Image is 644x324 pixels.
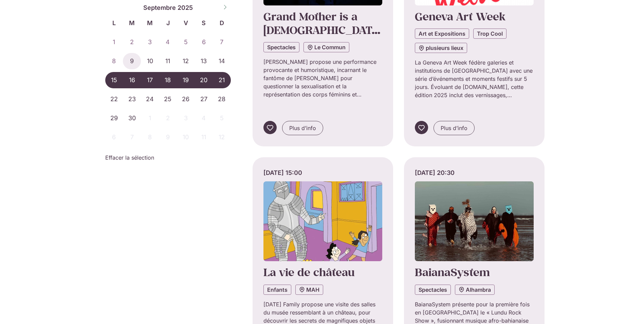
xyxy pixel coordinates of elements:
span: Septembre 20, 2025 [195,72,213,88]
span: Septembre 30, 2025 [123,110,141,126]
span: Septembre 29, 2025 [105,110,123,126]
span: Octobre 3, 2025 [177,110,195,126]
a: MAH [295,285,323,295]
span: Octobre 11, 2025 [195,129,213,145]
span: Septembre 3, 2025 [141,34,159,50]
span: Septembre 7, 2025 [213,34,231,50]
a: La vie de château [263,265,355,279]
span: Plus d’info [441,124,467,132]
span: L [105,18,123,28]
span: V [177,18,195,28]
a: Spectacles [415,285,451,295]
span: M [141,18,159,28]
span: Septembre 22, 2025 [105,91,123,107]
span: Septembre 10, 2025 [141,53,159,69]
a: Enfants [263,285,291,295]
a: Grand Mother is a [DEMOGRAPHIC_DATA] Ghost [263,9,382,51]
span: 2025 [178,3,193,12]
div: [DATE] 20:30 [415,168,534,177]
a: Plus d’info [434,121,475,135]
span: Septembre 21, 2025 [213,72,231,88]
span: Septembre 11, 2025 [159,53,177,69]
span: Octobre 10, 2025 [177,129,195,145]
span: Septembre 23, 2025 [123,91,141,107]
span: Octobre 1, 2025 [141,110,159,126]
a: BaianaSystem [415,265,490,279]
span: Septembre 5, 2025 [177,34,195,50]
span: Octobre 8, 2025 [141,129,159,145]
img: Coolturalia - BAIANASYSTEM [415,181,534,261]
span: M [123,18,141,28]
span: S [195,18,213,28]
span: Septembre [143,3,176,12]
a: Geneva Art Week [415,9,505,23]
span: Plus d’info [289,124,316,132]
span: Septembre 15, 2025 [105,72,123,88]
p: [PERSON_NAME] propose une performance provocante et humoristique, incarnant le fantôme de [PERSON... [263,58,382,98]
a: Alhambra [455,285,495,295]
span: Septembre 18, 2025 [159,72,177,88]
a: Plus d’info [282,121,323,135]
span: D [213,18,231,28]
span: Septembre 8, 2025 [105,53,123,69]
span: Septembre 26, 2025 [177,91,195,107]
span: Septembre 9, 2025 [123,53,141,69]
span: Septembre 12, 2025 [177,53,195,69]
a: Effacer la sélection [105,154,154,162]
a: Le Commun [303,42,349,52]
span: Octobre 7, 2025 [123,129,141,145]
span: Octobre 9, 2025 [159,129,177,145]
span: Octobre 4, 2025 [195,110,213,126]
span: Septembre 27, 2025 [195,91,213,107]
span: Septembre 17, 2025 [141,72,159,88]
span: Septembre 19, 2025 [177,72,195,88]
span: Septembre 24, 2025 [141,91,159,107]
span: Septembre 16, 2025 [123,72,141,88]
span: Septembre 14, 2025 [213,53,231,69]
span: Septembre 25, 2025 [159,91,177,107]
span: Septembre 13, 2025 [195,53,213,69]
span: Octobre 12, 2025 [213,129,231,145]
span: Septembre 4, 2025 [159,34,177,50]
span: Septembre 28, 2025 [213,91,231,107]
p: La Geneva Art Week fédère galeries et institutions de [GEOGRAPHIC_DATA] avec une série d’événemen... [415,58,534,99]
a: Trop Cool [473,29,507,39]
div: [DATE] 15:00 [263,168,382,177]
span: J [159,18,177,28]
a: Art et Expositions [415,29,469,39]
span: Octobre 5, 2025 [213,110,231,126]
span: Septembre 2, 2025 [123,34,141,50]
span: Septembre 6, 2025 [195,34,213,50]
span: Octobre 2, 2025 [159,110,177,126]
span: Septembre 1, 2025 [105,34,123,50]
span: Octobre 6, 2025 [105,129,123,145]
a: Spectacles [263,42,299,52]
